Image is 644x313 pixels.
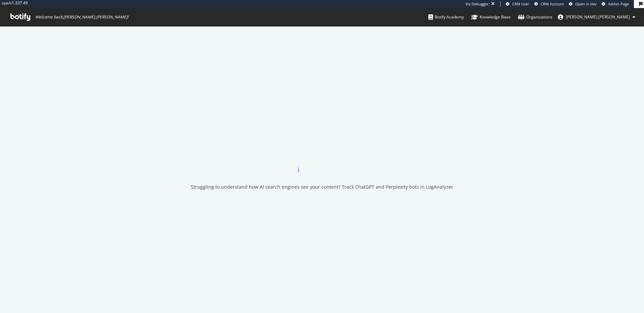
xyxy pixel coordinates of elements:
[466,1,490,7] div: Viz Debugger:
[512,1,529,6] span: CRM User
[191,184,453,190] div: Struggling to understand how AI search engines see your content? Track ChatGPT and Perplexity bot...
[534,1,564,7] a: CRM Account
[35,14,128,20] span: Welcome back, [PERSON_NAME].[PERSON_NAME] !
[471,14,511,20] div: Knowledge Base
[518,14,552,20] div: Organizations
[552,12,641,22] button: [PERSON_NAME].[PERSON_NAME]
[506,1,529,7] a: CRM User
[569,1,597,7] a: Open in dev
[471,8,511,26] a: Knowledge Base
[566,14,630,20] span: emerson.prager
[541,1,564,6] span: CRM Account
[518,8,552,26] a: Organizations
[575,1,597,6] span: Open in dev
[428,14,464,20] div: Botify Academy
[298,149,346,173] div: animation
[428,8,464,26] a: Botify Academy
[608,1,629,6] span: Admin Page
[602,1,629,7] a: Admin Page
